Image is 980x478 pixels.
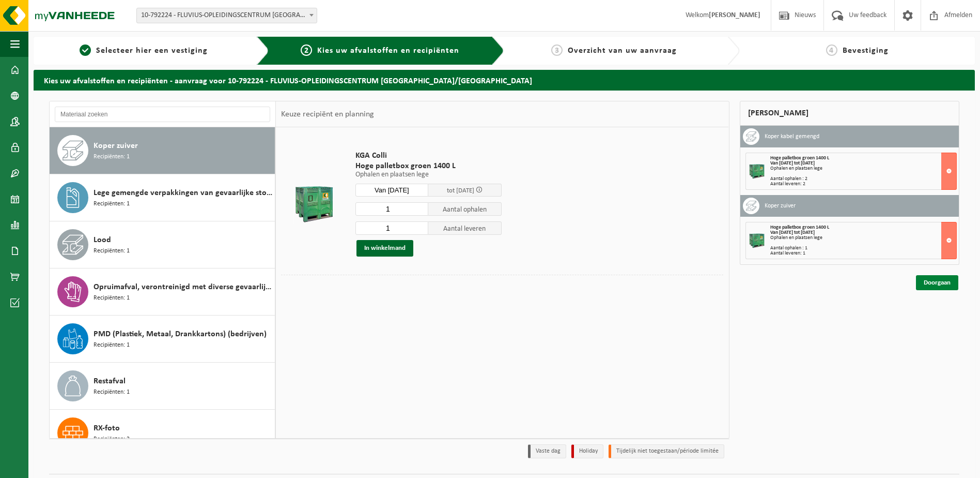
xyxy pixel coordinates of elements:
span: Hoge palletbox groen 1400 L [770,155,829,161]
div: Aantal leveren: 2 [770,182,957,187]
div: Ophalen en plaatsen lege [770,235,957,241]
span: 2 [301,44,312,56]
span: Aantal ophalen [428,202,502,216]
span: Recipiënten: 1 [94,152,130,162]
button: In winkelmand [356,240,413,257]
span: KGA Colli [355,151,502,161]
span: Koper zuiver [94,140,138,152]
span: PMD (Plastiek, Metaal, Drankkartons) (bedrijven) [94,328,267,340]
strong: Van [DATE] tot [DATE] [770,160,815,166]
span: Kies uw afvalstoffen en recipiënten [317,47,459,55]
div: Keuze recipiënt en planning [276,101,379,127]
span: tot [DATE] [447,187,474,194]
span: Recipiënten: 1 [94,387,130,397]
button: Lood Recipiënten: 1 [50,221,275,268]
span: Selecteer hier een vestiging [96,47,208,55]
span: Hoge palletbox groen 1400 L [355,161,502,171]
span: Lege gemengde verpakkingen van gevaarlijke stoffen [94,187,272,199]
li: Vaste dag [528,444,566,458]
span: Recipiënten: 1 [94,293,130,303]
button: PMD (Plastiek, Metaal, Drankkartons) (bedrijven) Recipiënten: 1 [50,316,275,363]
input: Selecteer datum [355,184,429,197]
button: Restafval Recipiënten: 1 [50,363,275,410]
li: Holiday [571,444,603,458]
div: Aantal ophalen : 2 [770,176,957,182]
span: Bevestiging [843,47,889,55]
h3: Koper zuiver [765,198,796,214]
span: Restafval [94,375,126,387]
span: RX-foto [94,422,120,435]
a: Doorgaan [916,275,958,290]
span: Recipiënten: 1 [94,340,130,350]
div: Aantal ophalen : 1 [770,246,957,251]
span: 3 [551,44,563,56]
span: Recipiënten: 1 [94,246,130,256]
span: Recipiënten: 2 [94,435,130,444]
a: 1Selecteer hier een vestiging [39,44,248,57]
strong: Van [DATE] tot [DATE] [770,230,815,235]
span: Lood [94,234,111,246]
button: Opruimafval, verontreinigd met diverse gevaarlijke afvalstoffen Recipiënten: 1 [50,268,275,316]
span: 4 [826,44,837,56]
input: Materiaal zoeken [55,107,270,122]
span: 10-792224 - FLUVIUS-OPLEIDINGSCENTRUM MECHELEN/GEBOUW-J - MECHELEN [136,8,317,23]
h2: Kies uw afvalstoffen en recipiënten - aanvraag voor 10-792224 - FLUVIUS-OPLEIDINGSCENTRUM [GEOGRA... [34,70,975,90]
span: Overzicht van uw aanvraag [568,47,677,55]
button: RX-foto Recipiënten: 2 [50,410,275,457]
span: 10-792224 - FLUVIUS-OPLEIDINGSCENTRUM MECHELEN/GEBOUW-J - MECHELEN [137,8,317,23]
span: 1 [80,44,91,56]
span: Recipiënten: 1 [94,199,130,209]
li: Tijdelijk niet toegestaan/période limitée [609,444,724,458]
h3: Koper kabel gemengd [765,128,819,145]
span: Aantal leveren [428,221,502,235]
button: Koper zuiver Recipiënten: 1 [50,127,275,174]
span: Hoge palletbox groen 1400 L [770,225,829,230]
span: Opruimafval, verontreinigd met diverse gevaarlijke afvalstoffen [94,281,272,293]
div: [PERSON_NAME] [740,101,960,126]
p: Ophalen en plaatsen lege [355,171,502,178]
div: Ophalen en plaatsen lege [770,166,957,171]
button: Lege gemengde verpakkingen van gevaarlijke stoffen Recipiënten: 1 [50,174,275,221]
strong: [PERSON_NAME] [709,11,760,19]
div: Aantal leveren: 1 [770,251,957,256]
